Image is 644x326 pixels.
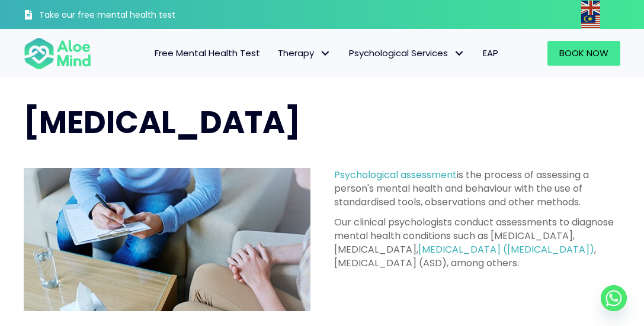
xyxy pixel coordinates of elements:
img: psychological assessment [24,168,310,311]
span: Free Mental Health Test [155,47,260,59]
a: Free Mental Health Test [146,41,269,66]
img: Aloe mind Logo [24,37,91,70]
span: Book Now [559,47,608,59]
span: Psychological Services: submenu [451,45,468,62]
a: Whatsapp [601,285,627,311]
nav: Menu [103,41,507,66]
a: EAP [474,41,507,66]
a: Psychological assessment [334,168,457,182]
a: [MEDICAL_DATA] ([MEDICAL_DATA]) [418,243,594,256]
span: Therapy: submenu [317,45,334,62]
img: en [581,1,600,15]
a: Malay [581,15,601,28]
a: Take our free mental health test [24,3,208,29]
p: is the process of assessing a person's mental health and behaviour with the use of standardised t... [334,168,621,209]
span: EAP [483,47,498,59]
span: Psychological Services [349,47,465,59]
p: Our clinical psychologists conduct assessments to diagnose mental health conditions such as [MEDI... [334,215,621,270]
span: [MEDICAL_DATA] [24,101,300,144]
h3: Take our free mental health test [39,9,208,21]
a: Psychological ServicesPsychological Services: submenu [340,41,474,66]
span: Therapy [278,47,331,59]
img: ms [581,15,600,29]
a: TherapyTherapy: submenu [269,41,340,66]
a: Book Now [547,41,620,66]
